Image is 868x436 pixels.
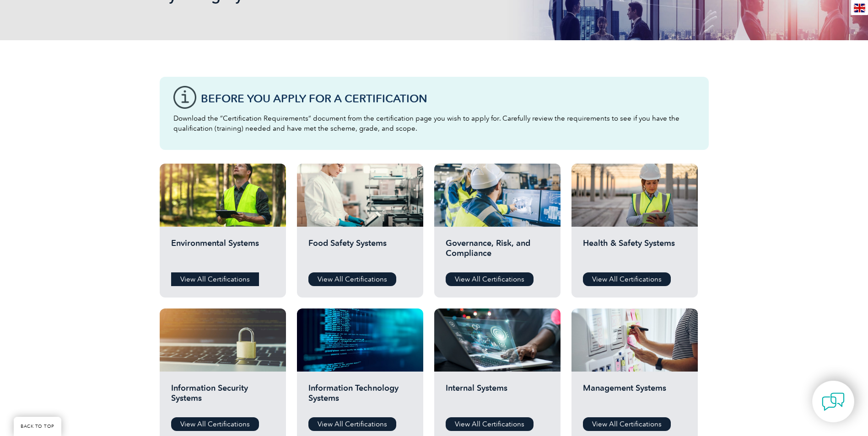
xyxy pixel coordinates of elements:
h2: Internal Systems [446,383,549,410]
a: View All Certifications [583,272,671,286]
img: en [854,4,865,12]
a: View All Certifications [171,272,259,286]
h2: Health & Safety Systems [583,238,686,266]
a: View All Certifications [308,417,396,431]
h2: Food Safety Systems [308,238,412,266]
a: View All Certifications [308,272,396,286]
h2: Information Security Systems [171,383,275,410]
h3: Before You Apply For a Certification [201,93,695,104]
h2: Management Systems [583,383,686,410]
a: View All Certifications [583,417,671,431]
h2: Information Technology Systems [308,383,412,410]
img: contact-chat.png [822,390,845,413]
a: View All Certifications [171,417,259,431]
h2: Governance, Risk, and Compliance [446,238,549,266]
p: Download the “Certification Requirements” document from the certification page you wish to apply ... [173,113,695,133]
h2: Environmental Systems [171,238,275,266]
a: BACK TO TOP [14,417,61,436]
a: View All Certifications [446,272,534,286]
a: View All Certifications [446,417,534,431]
